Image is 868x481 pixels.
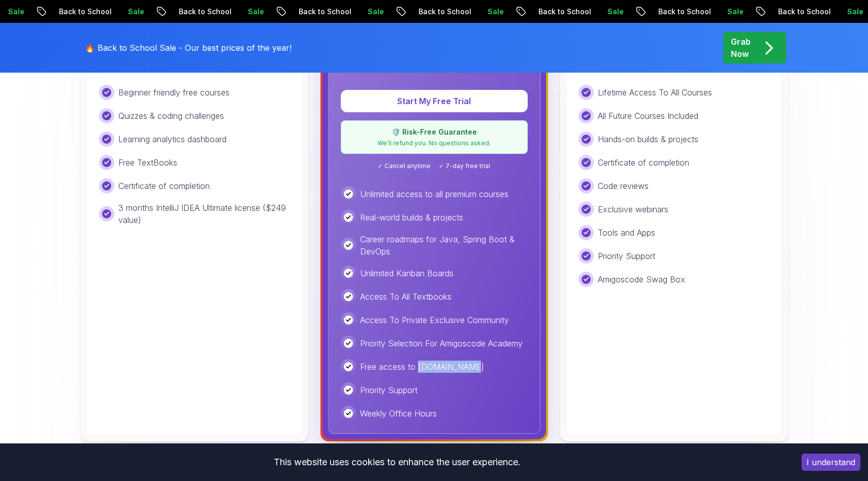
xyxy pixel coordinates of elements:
[598,86,712,99] p: Lifetime Access To All Courses
[360,188,508,200] p: Unlimited access to all premium courses
[347,127,521,137] p: 🛡️ Risk-Free Guarantee
[712,7,745,17] p: Sale
[347,139,521,147] p: We'll refund you. No questions asked.
[360,314,509,326] p: Access To Private Exclusive Community
[360,361,484,373] p: Free access to [DOMAIN_NAME]
[731,36,751,60] p: Grab Now
[598,180,649,192] p: Code reviews
[801,454,860,471] button: Accept cookies
[341,90,528,112] button: Start My Free Trial
[360,291,452,303] p: Access To All Textbooks
[118,180,210,192] p: Certificate of completion
[763,7,832,17] p: Back to School
[341,96,528,106] a: Start My Free Trial
[523,7,592,17] p: Back to School
[360,233,528,258] p: Career roadmaps for Java, Spring Boot & DevOps
[598,133,698,145] p: Hands-on builds & projects
[118,133,227,145] p: Learning analytics dashboard
[598,110,698,122] p: All Future Courses Included
[598,156,689,169] p: Certificate of completion
[353,95,516,107] p: Start My Free Trial
[403,7,472,17] p: Back to School
[118,110,224,122] p: Quizzes & coding challenges
[472,7,505,17] p: Sale
[8,451,786,473] div: This website uses cookies to enhance the user experience.
[113,7,145,17] p: Sale
[85,42,292,54] p: 🔥 Back to School Sale - Our best prices of the year!
[164,7,233,17] p: Back to School
[233,7,265,17] p: Sale
[360,407,437,420] p: Weekly Office Hours
[360,267,454,279] p: Unlimited Kanban Boards
[592,7,625,17] p: Sale
[378,162,431,170] span: ✓ Cancel anytime
[283,7,352,17] p: Back to School
[360,337,523,349] p: Priority Selection For Amigoscode Academy
[598,227,655,239] p: Tools and Apps
[118,156,177,169] p: Free TextBooks
[439,162,490,170] span: ✓ 7-day free trial
[598,273,685,285] p: Amigoscode Swag Box
[44,7,113,17] p: Back to School
[598,203,668,215] p: Exclusive webinars
[832,7,864,17] p: Sale
[118,202,290,226] p: 3 months IntelliJ IDEA Ultimate license ($249 value)
[352,7,385,17] p: Sale
[598,250,655,262] p: Priority Support
[643,7,712,17] p: Back to School
[360,211,463,223] p: Real-world builds & projects
[360,384,417,396] p: Priority Support
[118,86,230,99] p: Beginner friendly free courses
